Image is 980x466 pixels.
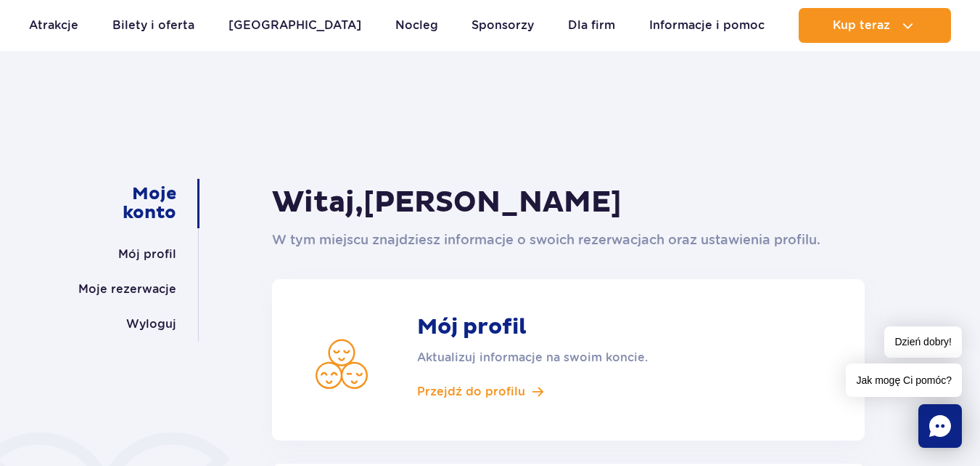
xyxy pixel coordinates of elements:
a: Atrakcje [29,8,78,43]
span: [PERSON_NAME] [363,185,622,221]
a: Sponsorzy [472,8,534,43]
a: Przejdź do profilu [417,384,758,400]
span: Jak mogę Ci pomóc? [846,363,962,397]
div: Chat [918,404,962,448]
p: Aktualizuj informacje na swoim koncie. [417,349,758,366]
a: [GEOGRAPHIC_DATA] [228,8,361,43]
span: Przejdź do profilu [417,384,525,400]
h1: Witaj, [272,185,865,221]
strong: Mój profil [417,314,758,340]
a: Informacje i pomoc [649,8,765,43]
a: Bilety i oferta [112,8,194,43]
a: Dla firm [568,8,615,43]
a: Nocleg [395,8,438,43]
span: Kup teraz [833,19,890,32]
a: Wyloguj [126,307,176,342]
a: Moje konto [82,179,176,228]
span: Dzień dobry! [884,326,962,358]
p: W tym miejscu znajdziesz informacje o swoich rezerwacjach oraz ustawienia profilu. [272,230,865,250]
a: Mój profil [118,237,176,272]
button: Kup teraz [799,8,951,43]
a: Moje rezerwacje [78,272,176,307]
